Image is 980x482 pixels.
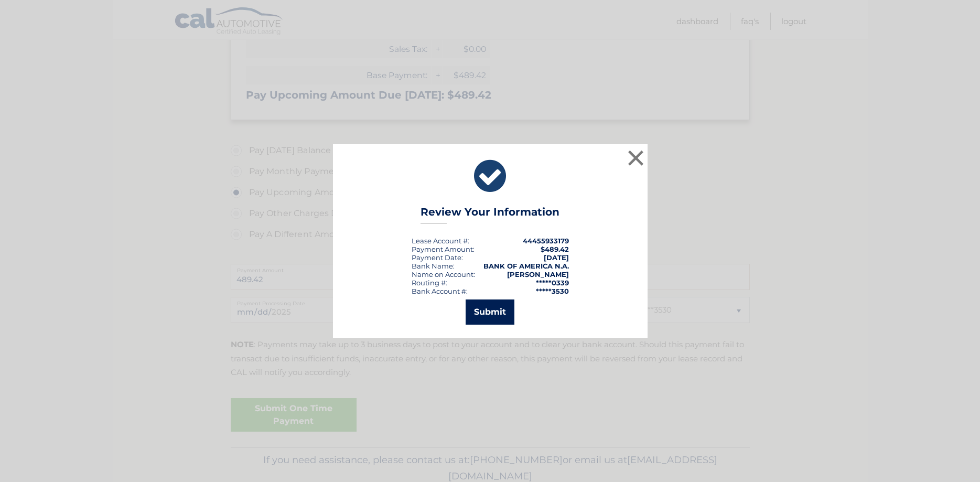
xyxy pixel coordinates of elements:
[544,253,569,262] span: [DATE]
[523,237,569,245] strong: 44455933179
[412,245,475,253] div: Payment Amount:
[483,262,569,270] strong: BANK OF AMERICA N.A.
[421,206,559,224] h3: Review Your Information
[412,253,461,262] span: Payment Date
[626,147,647,168] button: ×
[466,299,514,325] button: Submit
[412,287,468,295] div: Bank Account #:
[412,279,447,287] div: Routing #:
[412,237,469,245] div: Lease Account #:
[412,270,475,279] div: Name on Account:
[412,253,463,262] div: :
[541,245,569,253] span: $489.42
[507,270,569,279] strong: [PERSON_NAME]
[412,262,455,270] div: Bank Name:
